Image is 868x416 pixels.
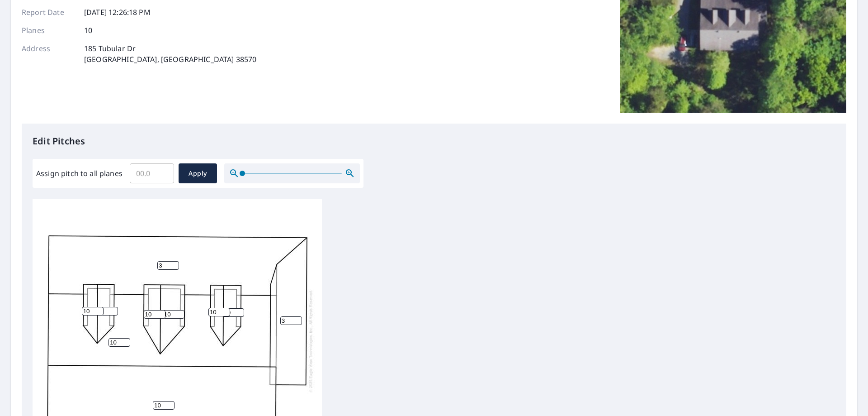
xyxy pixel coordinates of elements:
[130,161,174,186] input: 00.0
[22,43,76,65] p: Address
[84,7,151,18] p: [DATE] 12:26:18 PM
[33,134,835,148] p: Edit Pitches
[84,43,256,65] p: 185 Tubular Dr [GEOGRAPHIC_DATA], [GEOGRAPHIC_DATA] 38570
[186,168,210,179] span: Apply
[179,163,217,183] button: Apply
[22,7,76,18] p: Report Date
[36,168,123,179] label: Assign pitch to all planes
[22,25,76,36] p: Planes
[84,25,92,36] p: 10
